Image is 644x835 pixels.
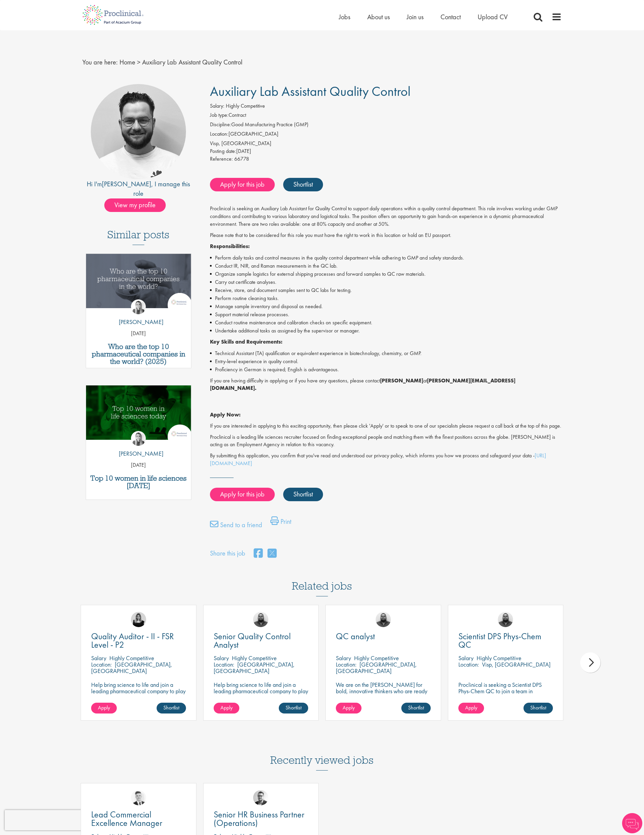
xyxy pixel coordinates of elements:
p: Highly Competitive [477,654,521,662]
li: Undertake additional tasks as assigned by the supervisor or manager. [210,327,562,335]
p: Highly Competitive [354,654,399,662]
li: Technical Assistant (TA) qualification or equivalent experience in biotechnology, chemistry, or GMP. [210,349,562,357]
li: Contract [210,111,562,121]
img: Top 10 pharmaceutical companies in the world 2025 [86,254,191,308]
label: Location: [210,130,229,138]
span: Lead Commercial Excellence Manager [91,809,162,829]
label: Reference: [210,155,233,163]
img: Ashley Bennett [253,612,268,627]
p: If you are interested in applying to this exciting opportunity, then please click 'Apply' or to s... [210,422,562,430]
span: Apply [465,704,477,711]
strong: Key Skills and Requirements: [210,338,283,345]
a: share on facebook [254,546,263,561]
h3: Similar posts [107,229,169,245]
p: [PERSON_NAME] [114,318,163,326]
a: Shortlist [524,703,553,713]
a: Shortlist [401,703,431,713]
span: View my profile [104,198,166,212]
a: Contact [440,12,461,21]
strong: [PERSON_NAME][EMAIL_ADDRESS][DOMAIN_NAME]. [210,377,515,392]
li: Manage sample inventory and disposal as needed. [210,302,562,311]
span: Salary [336,654,351,662]
span: Auxiliary Lab Assistant Quality Control [210,83,410,100]
strong: Apply Now: [210,411,241,418]
li: Good Manufacturing Practice (GMP) [210,121,562,130]
div: [DATE] [210,147,562,155]
span: 66778 [234,155,249,162]
li: Perform routine cleaning tasks. [210,294,562,302]
p: [DATE] [86,461,191,469]
a: Lead Commercial Excellence Manager [91,810,186,827]
a: breadcrumb link [119,58,135,66]
label: Discipline: [210,121,231,129]
span: Senior HR Business Partner (Operations) [214,809,304,829]
a: Shortlist [283,488,323,501]
p: [PERSON_NAME] [114,449,163,458]
img: Ashley Bennett [498,612,513,627]
a: Niklas Kaminski [253,790,268,805]
a: About us [367,12,390,21]
span: Posting date: [210,147,236,155]
a: Shortlist [283,178,323,191]
a: Quality Auditor - II - FSR Level - P2 [91,632,186,649]
div: Job description [210,205,562,467]
li: Proficiency in German is required; English is advantageous. [210,366,562,374]
p: Visp, [GEOGRAPHIC_DATA] [482,661,551,668]
a: Who are the top 10 pharmaceutical companies in the world? (2025) [89,343,188,365]
p: Proclinical is seeking a Scientist DPS Phys-Chem QC to join a team in [GEOGRAPHIC_DATA] [458,681,553,701]
a: Apply [336,703,361,713]
a: Senior HR Business Partner (Operations) [214,810,308,827]
img: Molly Colclough [131,612,146,627]
li: Receive, store, and document samples sent to QC labs for testing. [210,286,562,294]
p: [GEOGRAPHIC_DATA], [GEOGRAPHIC_DATA] [214,661,295,675]
p: [GEOGRAPHIC_DATA], [GEOGRAPHIC_DATA] [336,661,417,675]
span: Upload CV [478,12,508,21]
a: Ashley Bennett [376,612,391,627]
a: View my profile [104,200,172,209]
a: [PERSON_NAME] [102,180,151,188]
a: [URL][DOMAIN_NAME] [210,452,546,467]
span: Auxiliary Lab Assistant Quality Control [142,58,242,66]
a: Send to a friend [210,520,262,533]
div: next [580,652,600,673]
label: Share this job [210,548,245,558]
p: Highly Competitive [232,654,277,662]
li: Organize sample logistics for external shipping processes and forward samples to QC raw materials. [210,270,562,278]
strong: [PERSON_NAME] [380,377,423,384]
a: Apply [458,703,484,713]
img: Nicolas Daniel [131,790,146,805]
span: QC analyst [336,630,375,642]
span: Scientist DPS Phys-Chem QC [458,630,541,650]
li: Conduct IR, NIR, and Raman measurements in the QC lab. [210,262,562,270]
span: Join us [407,12,424,21]
a: Senior Quality Control Analyst [214,632,308,649]
p: Help bring science to life and join a leading pharmaceutical company to play a key role in delive... [214,681,308,713]
h3: Related jobs [292,563,352,596]
li: Support material release processes. [210,311,562,319]
a: Print [270,516,291,530]
p: By submitting this application, you confirm that you've read and understood our privacy policy, w... [210,452,562,467]
span: Salary [214,654,229,662]
a: Top 10 women in life sciences [DATE] [89,475,188,489]
span: Apply [98,704,110,711]
a: Shortlist [279,703,308,713]
span: Apply [343,704,355,711]
li: Perform daily tasks and control measures in the quality control department while adhering to GMP ... [210,254,562,262]
p: Proclinical is a leading life sciences recruiter focused on finding exceptional people and matchi... [210,433,562,449]
p: [DATE] [86,330,191,338]
span: Apply [220,704,233,711]
div: Visp, [GEOGRAPHIC_DATA] [210,140,562,147]
p: Please note that to be considered for this role you must have the right to work in this location ... [210,232,562,239]
span: Location: [214,661,234,668]
li: [GEOGRAPHIC_DATA] [210,130,562,140]
span: Location: [91,661,112,668]
p: Highly Competitive [109,654,154,662]
img: Top 10 women in life sciences today [86,385,191,440]
a: Apply [91,703,117,713]
span: Location: [458,661,479,668]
